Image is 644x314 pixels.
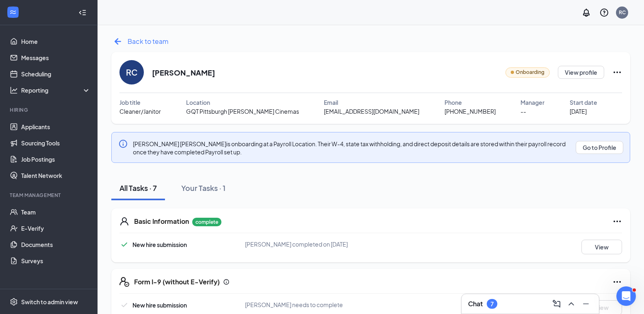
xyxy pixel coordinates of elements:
svg: ArrowLeftNew [111,35,124,48]
span: Back to team [128,36,169,46]
svg: Analysis [10,86,18,94]
span: Onboarding [516,69,544,76]
h5: Basic Information [134,217,189,226]
span: [EMAIL_ADDRESS][DOMAIN_NAME] [324,107,419,116]
button: View profile [558,66,604,79]
span: Cleaner/Janitor [119,107,161,116]
div: RC [126,67,138,78]
button: Minimize [579,297,592,310]
button: Go to Profile [576,141,623,154]
svg: WorkstreamLogo [9,8,17,16]
a: Talent Network [21,167,91,184]
a: Job Postings [21,151,91,167]
a: Messages [21,50,91,66]
div: Your Tasks · 1 [181,183,226,193]
a: E-Verify [21,220,91,236]
span: [PERSON_NAME] [PERSON_NAME] is onboarding at a Payroll Location. Their W-4, state tax withholding... [133,140,566,156]
svg: Info [118,139,128,149]
span: [PERSON_NAME] completed on [DATE] [245,240,348,248]
svg: User [119,217,129,226]
svg: Ellipses [612,217,622,226]
div: Switch to admin view [21,298,78,306]
svg: ComposeMessage [552,299,562,309]
span: Manager [520,98,544,107]
h3: Chat [468,299,483,308]
a: Applicants [21,119,91,135]
a: Surveys [21,253,91,269]
a: Home [21,33,91,50]
span: GQT Pittsburgh [PERSON_NAME] Cinemas [186,107,299,116]
svg: Collapse [78,9,87,17]
svg: Notifications [581,8,591,17]
svg: QuestionInfo [599,8,609,17]
span: New hire submission [132,241,187,248]
p: complete [192,218,221,226]
span: [PERSON_NAME] needs to complete [245,301,343,308]
span: Job title [119,98,141,107]
h2: [PERSON_NAME] [152,67,215,78]
svg: Minimize [581,299,591,309]
span: Email [324,98,338,107]
svg: Checkmark [119,300,129,310]
svg: Ellipses [612,67,622,77]
svg: FormI9EVerifyIcon [119,277,129,287]
a: Documents [21,236,91,253]
svg: Info [223,279,230,285]
div: Hiring [10,106,89,113]
div: Reporting [21,86,91,94]
button: ComposeMessage [550,297,563,310]
span: Location [186,98,210,107]
h5: Form I-9 (without E-Verify) [134,277,220,286]
div: All Tasks · 7 [119,183,157,193]
div: RC [619,9,626,16]
div: Team Management [10,192,89,199]
div: 7 [490,301,494,308]
svg: Checkmark [119,240,129,249]
button: View [581,240,622,254]
span: -- [520,107,526,116]
span: [PHONE_NUMBER] [445,107,496,116]
svg: Ellipses [612,277,622,287]
button: ChevronUp [565,297,578,310]
span: New hire submission [132,301,187,309]
span: [DATE] [570,107,587,116]
svg: Settings [10,298,18,306]
a: Team [21,204,91,220]
svg: ChevronUp [566,299,576,309]
span: Start date [570,98,597,107]
iframe: Intercom live chat [616,286,636,306]
a: Sourcing Tools [21,135,91,151]
a: Scheduling [21,66,91,82]
a: ArrowLeftNewBack to team [111,35,169,48]
span: Phone [445,98,462,107]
